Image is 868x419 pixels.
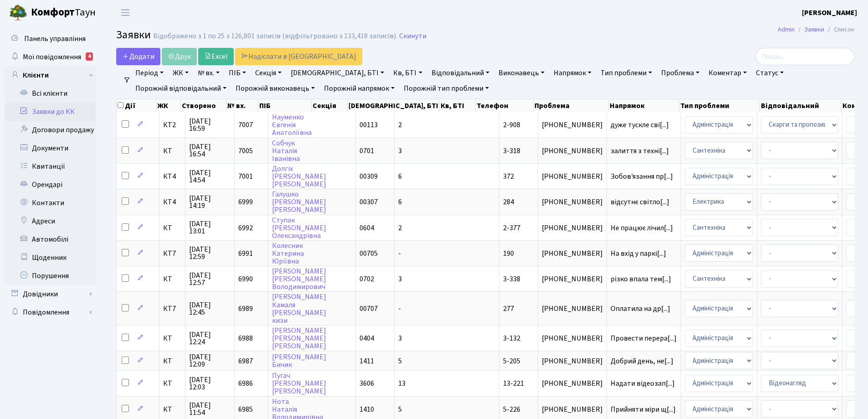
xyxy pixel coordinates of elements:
a: Панель управління [5,30,96,48]
span: КТ7 [163,305,181,312]
span: 13 [398,378,406,388]
a: Порожній напрямок [320,81,398,96]
span: 6999 [238,197,253,207]
th: № вх. [226,99,258,112]
span: КТ [163,380,181,387]
th: ПІБ [258,99,312,112]
span: КТ4 [163,173,181,180]
span: 5 [398,356,402,366]
span: 5-205 [503,356,520,366]
a: Скинути [399,32,426,41]
span: [PHONE_NUMBER] [542,335,603,342]
span: 284 [503,197,514,207]
a: Напрямок [550,65,595,81]
span: КТ [163,406,181,413]
a: Проблема [657,65,703,81]
span: 0404 [360,333,374,343]
span: [PHONE_NUMBER] [542,147,603,155]
div: 4 [86,52,93,61]
a: Кв, БТІ [390,65,426,81]
a: Автомобілі [5,230,96,248]
span: 6990 [238,274,253,284]
b: [PERSON_NAME] [802,8,857,18]
span: 7007 [238,120,253,130]
span: КТ4 [163,198,181,206]
span: КТ [163,147,181,155]
a: ЖК [169,65,192,81]
span: 13-221 [503,378,524,388]
a: НауменкоЄвгеніяАнатоліївна [272,112,312,138]
span: 6985 [238,404,253,414]
span: Заявки [116,27,151,43]
span: 00707 [360,304,378,314]
th: Створено [181,99,226,112]
span: 0701 [360,146,374,156]
span: 7005 [238,146,253,156]
span: 3 [398,146,402,156]
span: 6 [398,197,402,207]
span: Прийняти міри щ[...] [611,404,676,414]
a: [PERSON_NAME]Бичик [272,352,326,370]
span: [DATE] 11:54 [189,402,231,416]
span: [DATE] 12:59 [189,246,231,260]
a: Тип проблеми [597,65,656,81]
span: 3606 [360,378,374,388]
span: [PHONE_NUMBER] [542,357,603,365]
a: Адреси [5,212,96,230]
span: [DATE] 16:54 [189,143,231,158]
th: [DEMOGRAPHIC_DATA], БТІ [348,99,440,112]
span: 00705 [360,248,378,259]
a: Пугач[PERSON_NAME][PERSON_NAME] [272,371,326,396]
span: 00113 [360,120,378,130]
a: Всі клієнти [5,84,96,103]
a: Клієнти [5,66,96,84]
span: [PHONE_NUMBER] [542,198,603,206]
th: Напрямок [609,99,679,112]
span: 6986 [238,378,253,388]
span: Додати [122,52,154,62]
span: КТ2 [163,121,181,129]
nav: breadcrumb [764,20,868,39]
span: 00309 [360,171,378,181]
a: № вх. [194,65,223,81]
th: ЖК [156,99,181,112]
a: Виконавець [495,65,548,81]
a: Ступак[PERSON_NAME]Олександрівна [272,215,326,241]
a: Додати [116,48,160,65]
a: Повідомлення [5,303,96,321]
th: Кв, БТІ [440,99,476,112]
span: [PHONE_NUMBER] [542,380,603,387]
a: Договори продажу [5,121,96,139]
span: [PHONE_NUMBER] [542,173,603,180]
th: Телефон [476,99,534,112]
a: Admin [778,25,795,34]
a: Порожній виконавець [232,81,318,96]
a: Галушко[PERSON_NAME][PERSON_NAME] [272,189,326,215]
span: Провести перера[...] [611,333,677,343]
span: 372 [503,171,514,181]
span: 6988 [238,333,253,343]
span: відсутнє світло[...] [611,197,669,207]
span: - [398,304,401,314]
a: СобчукНаталіяІванівна [272,138,300,164]
a: [PERSON_NAME][PERSON_NAME]Володимирович [272,266,326,292]
a: [PERSON_NAME] [802,7,857,18]
span: Мої повідомлення [23,52,81,62]
span: КТ [163,275,181,283]
span: 6 [398,171,402,181]
div: Відображено з 1 по 25 з 126,801 записів (відфільтровано з 133,418 записів). [153,32,397,41]
a: Excel [198,48,234,65]
span: Надати відеозап[...] [611,378,675,388]
span: 6987 [238,356,253,366]
span: дуже тускле сві[...] [611,120,669,130]
span: 2 [398,223,402,233]
a: Мої повідомлення4 [5,48,96,66]
span: Зобов'язання пр[...] [611,171,673,181]
span: 0702 [360,274,374,284]
span: КТ [163,357,181,365]
a: Секція [252,65,285,81]
span: КТ [163,335,181,342]
button: Переключити навігацію [114,5,137,20]
span: 6992 [238,223,253,233]
span: [DATE] 13:01 [189,220,231,235]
